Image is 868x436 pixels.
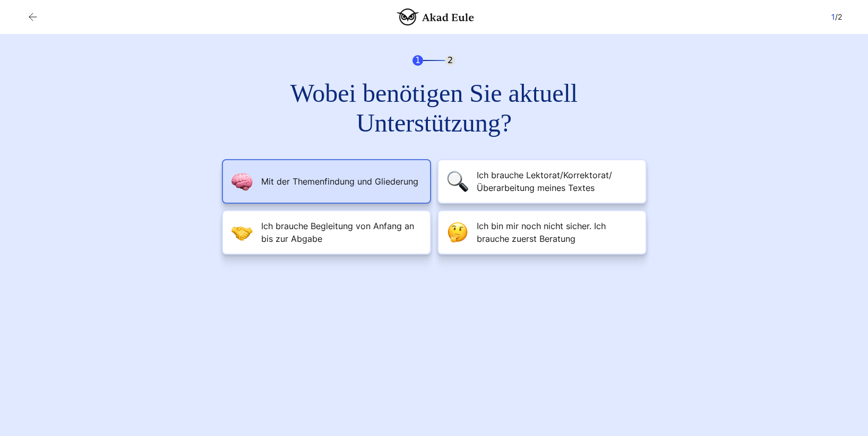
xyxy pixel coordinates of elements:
[831,12,835,21] span: 1
[261,175,418,188] span: Mit der Themenfindung und Gliederung
[477,220,637,245] span: Ich bin mir noch nicht sicher. Ich brauche zuerst Beratung
[445,55,456,66] span: 2
[477,169,637,194] span: Ich brauche Lektorat/Korrektorat/Überarbeitung meines Textes
[261,220,422,245] span: Ich brauche Begleitung von Anfang an bis zur Abgabe
[831,11,842,23] div: /
[838,12,842,21] span: 2
[397,8,474,25] img: logo
[412,55,423,66] span: 1
[243,79,625,138] h2: Wobei benötigen Sie aktuell Unterstützung?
